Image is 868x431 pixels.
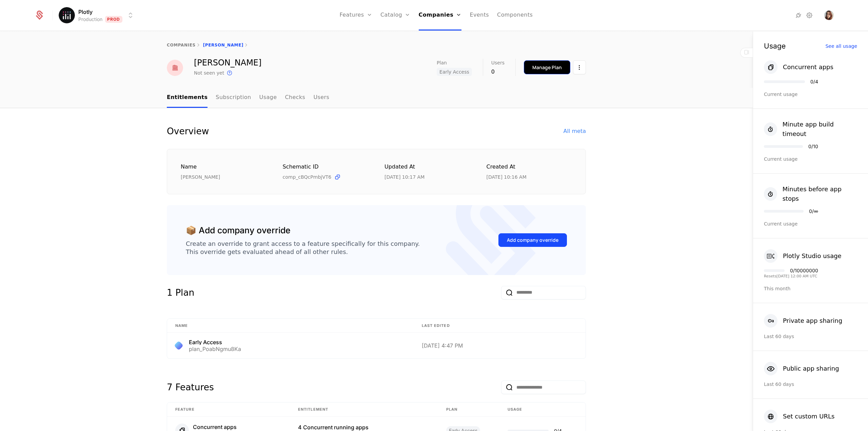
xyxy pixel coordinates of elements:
div: Add company override [507,237,558,243]
div: Last 60 days [764,381,857,388]
img: Liam Connors [167,60,183,76]
a: Subscription [216,88,251,108]
div: 9/4/25, 10:16 AM [487,174,527,180]
div: All meta [564,127,586,135]
div: 📦 Add company override [186,224,291,237]
a: Entitlements [167,88,208,108]
span: Plan [437,60,447,65]
div: Production [78,16,102,23]
img: Jessica Beaudoin [824,11,834,20]
a: Usage [259,88,277,108]
div: Manage Plan [532,64,562,71]
button: Plotly Studio usage [764,249,842,263]
div: Early Access [189,339,241,345]
div: Updated at [384,163,470,171]
a: Integrations [794,11,803,19]
div: Schematic ID [283,163,369,171]
th: Name [167,319,414,333]
span: Users [491,60,505,65]
div: Overview [167,124,209,138]
a: Users [313,88,329,108]
th: Feature [167,403,290,417]
span: Plotly [78,8,93,16]
div: See all usage [825,44,857,48]
div: [PERSON_NAME] [194,59,261,67]
th: Entitlement [290,403,438,417]
button: Private app sharing [764,314,842,328]
th: plan [438,403,499,417]
span: comp_cBQcPmbjVT6 [283,174,332,180]
div: [DATE] 4:47 PM [422,343,577,348]
th: Last edited [414,319,586,333]
button: Minute app build timeout [764,120,857,139]
button: Open user button [824,11,834,20]
button: Concurrent apps [764,60,833,74]
button: Public app sharing [764,362,839,375]
div: Concurrent apps [783,62,833,72]
div: Minutes before app stops [783,184,857,203]
a: Settings [805,11,813,19]
div: 0 / 4 [810,79,818,84]
div: Public app sharing [783,364,839,373]
nav: Main [167,88,586,108]
div: Name [181,163,267,171]
button: Add company override [498,233,567,247]
div: Not seen yet [194,70,224,76]
button: Manage Plan [524,60,570,74]
ul: Choose Sub Page [167,88,329,108]
div: Usage [764,42,786,50]
a: Checks [285,88,305,108]
div: 1 Plan [167,286,194,299]
div: Created at [487,163,572,171]
div: 0 / 10000000 [790,268,818,273]
button: Set custom URLs [764,410,834,423]
div: Private app sharing [783,316,842,326]
div: [PERSON_NAME] [181,174,267,180]
div: Minute app build timeout [783,120,857,139]
button: Select action [573,60,586,74]
img: Plotly [59,7,75,23]
div: 0 [491,68,505,76]
div: Current usage [764,156,857,162]
span: Early Access [437,68,472,76]
div: This month [764,285,857,292]
div: Set custom URLs [783,412,834,421]
div: 0 / 10 [808,144,818,149]
div: Concurrent apps [193,424,243,430]
button: Select environment [61,8,135,23]
div: 9/4/25, 10:17 AM [384,174,425,180]
span: Prod [105,16,122,23]
div: Plotly Studio usage [783,251,842,261]
th: Usage [499,403,586,417]
div: 0 / ∞ [809,209,818,214]
div: plan_PoabNgmu8Ka [189,346,241,352]
div: Last 60 days [764,333,857,340]
a: companies [167,43,196,47]
div: Create an override to grant access to a feature specifically for this company. This override gets... [186,240,420,256]
div: Resets [DATE] 12:00 AM UTC [764,274,818,278]
div: Current usage [764,91,857,98]
div: 7 Features [167,380,214,394]
div: Current usage [764,220,857,227]
div: 4 Concurrent running apps [298,425,430,430]
button: Minutes before app stops [764,184,857,203]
